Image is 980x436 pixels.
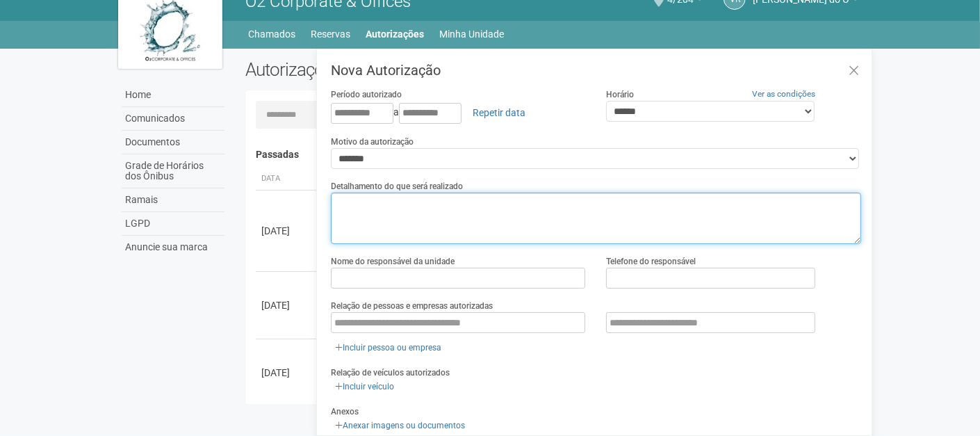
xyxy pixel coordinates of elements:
label: Relação de veículos autorizados [331,366,450,379]
a: Anuncie sua marca [122,236,224,259]
div: [DATE] [261,298,313,312]
a: Documentos [122,131,224,154]
a: Chamados [248,24,295,44]
label: Relação de pessoas e empresas autorizadas [331,300,493,312]
label: Período autorizado [331,88,402,101]
a: Anexar imagens ou documentos [331,418,469,433]
div: a [331,101,586,124]
a: Comunicados [122,107,224,131]
div: [DATE] [261,366,313,380]
a: Reservas [311,24,350,44]
label: Anexos [331,405,359,418]
h3: Nova Autorização [331,63,861,77]
label: Horário [606,88,634,101]
th: Data [256,168,318,191]
a: Home [122,83,224,107]
h2: Autorizações [245,59,543,80]
a: Ramais [122,188,224,212]
a: Minha Unidade [439,24,504,44]
div: [DATE] [261,224,313,238]
a: LGPD [122,212,224,236]
label: Telefone do responsável [606,255,696,268]
a: Autorizações [366,24,424,44]
h4: Passadas [256,150,851,160]
label: Detalhamento do que será realizado [331,180,463,193]
a: Incluir pessoa ou empresa [331,340,446,355]
label: Nome do responsável da unidade [331,255,455,268]
a: Ver as condições [752,89,815,99]
a: Incluir veículo [331,379,398,394]
a: Repetir data [464,101,534,124]
label: Motivo da autorização [331,136,414,148]
a: Grade de Horários dos Ônibus [122,154,224,188]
